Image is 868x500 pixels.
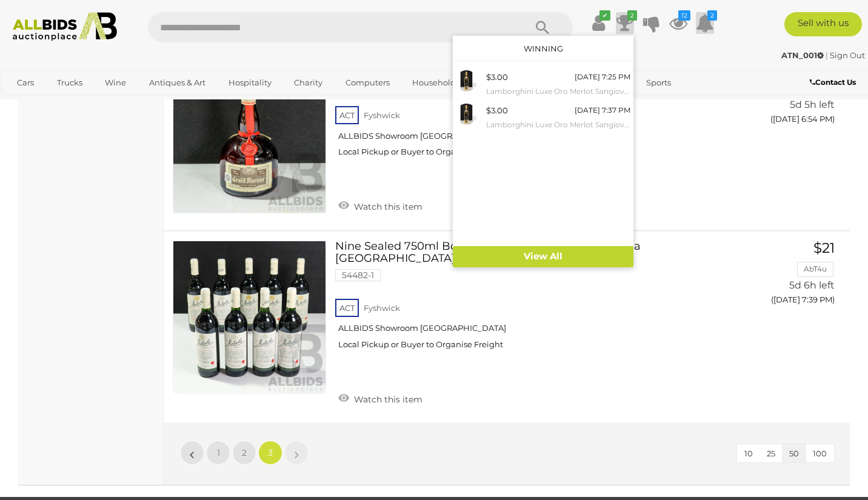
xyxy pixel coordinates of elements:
[268,447,273,458] span: 3
[286,73,330,93] a: Charity
[338,73,398,93] a: Computers
[453,67,633,101] a: $3.00 [DATE] 7:25 PM Lamborghini Luxe Oro Merlot Sangiovese 2016 750ml - RRP $199
[456,104,477,125] img: 52666-693a.jpg
[575,70,630,84] div: [DATE] 7:25 PM
[456,70,477,92] img: 52666-735a.jpg
[141,73,213,93] a: Antiques & Art
[669,12,687,34] a: 12
[351,394,422,405] span: Watch this item
[486,118,630,132] small: Lamborghini Luxe Oro Merlot Sangiovese 2016 750ml - RRP $199
[49,73,90,93] a: Trucks
[9,73,42,93] a: Cars
[781,50,824,60] strong: ATN_001
[813,448,827,458] span: 100
[767,448,775,458] span: 25
[232,441,256,465] a: 2
[744,448,753,458] span: 10
[9,93,111,113] a: [GEOGRAPHIC_DATA]
[284,441,309,465] a: »
[335,389,426,407] a: Watch this item
[784,12,862,36] a: Sell with us
[453,246,633,267] a: View All
[344,241,726,359] a: Nine Sealed 750ml Bottles Shiraz Cabernet 2002 Metala [GEOGRAPHIC_DATA] 54482-1 ACT Fyshwick ALLB...
[404,73,464,93] a: Household
[512,12,573,42] button: Search
[760,444,783,463] button: 25
[335,196,426,215] a: Watch this item
[344,60,726,166] a: Grand Marnier Triple Orange Pure Liquor, 1 Litre 54875-18 ACT Fyshwick ALLBIDS Showroom [GEOGRAPH...
[781,50,826,60] a: ATN_001
[810,78,856,87] b: Contact Us
[575,104,630,117] div: [DATE] 7:37 PM
[782,444,806,463] button: 50
[217,447,220,458] span: 1
[453,101,633,134] a: $3.00 [DATE] 7:37 PM Lamborghini Luxe Oro Merlot Sangiovese 2016 750ml - RRP $199
[486,104,508,118] div: $3.00
[97,73,134,93] a: Wine
[737,444,760,463] button: 10
[486,70,508,84] div: $3.00
[7,12,123,41] img: Allbids.com.au
[589,12,607,34] a: ✔
[486,85,630,98] small: Lamborghini Luxe Oro Merlot Sangiovese 2016 750ml - RRP $199
[221,73,279,93] a: Hospitality
[242,447,247,458] span: 2
[826,50,828,60] span: |
[599,10,610,21] i: ✔
[351,201,422,212] span: Watch this item
[789,448,799,458] span: 50
[206,441,230,465] a: 1
[678,10,690,21] i: 12
[258,441,282,465] a: 3
[830,50,865,60] a: Sign Out
[638,73,679,93] a: Sports
[616,12,634,34] a: 2
[810,76,859,89] a: Contact Us
[707,10,717,21] i: 2
[696,12,714,34] a: 2
[180,441,204,465] a: «
[744,241,838,312] a: $21 AbT4u 5d 6h left ([DATE] 7:39 PM)
[813,239,835,256] span: $21
[744,60,838,131] a: $1 AbT4u 5d 5h left ([DATE] 6:54 PM)
[627,10,637,21] i: 2
[806,444,834,463] button: 100
[524,44,563,53] a: Winning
